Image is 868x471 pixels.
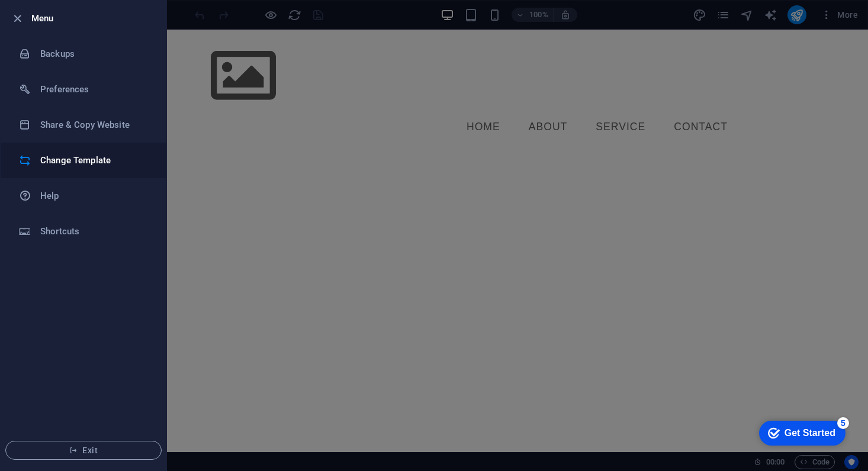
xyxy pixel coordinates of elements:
[40,82,150,96] h6: Preferences
[40,47,150,61] h6: Backups
[40,153,150,167] h6: Change Template
[15,446,152,455] span: Exit
[31,11,157,25] h6: Menu
[5,441,162,460] button: Exit
[88,2,99,14] div: 5
[40,189,150,203] h6: Help
[9,6,96,31] div: Get Started 5 items remaining, 0% complete
[40,118,150,132] h6: Share & Copy Website
[1,178,166,214] a: Help
[40,224,150,238] h6: Shortcuts
[35,13,86,24] div: Get Started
